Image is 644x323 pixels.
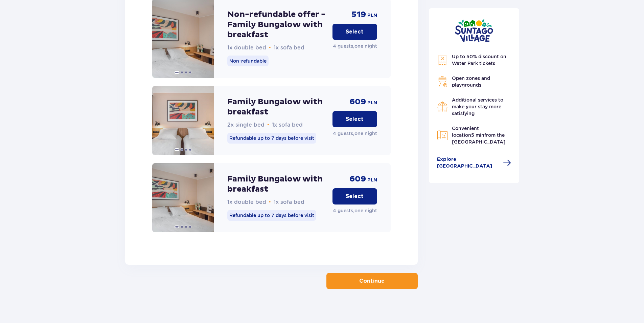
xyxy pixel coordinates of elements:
[274,44,304,51] span: 1x sofa bed
[333,130,377,137] p: 4 guests , one night
[437,156,511,170] a: Explore [GEOGRAPHIC_DATA]
[333,43,377,49] p: 4 guests , one night
[346,28,364,36] p: Select
[349,174,366,184] span: 609
[437,156,499,170] span: Explore [GEOGRAPHIC_DATA]
[227,199,266,205] span: 1x double bed
[437,101,448,112] img: Restaurant Icon
[272,122,303,128] span: 1x sofa bed
[452,126,505,145] span: Convenient location from the [GEOGRAPHIC_DATA]
[332,188,377,204] button: Select
[346,115,364,123] p: Select
[437,55,448,66] img: Discount Icon
[227,56,269,66] p: Non-refundable
[227,174,327,194] p: Family Bungalow with breakfast
[455,19,493,42] img: Suntago Village
[367,100,377,106] span: PLN
[452,54,506,66] span: Up to 50% discount on Water Park tickets
[367,177,377,184] span: PLN
[333,207,377,214] p: 4 guests , one night
[349,97,366,107] span: 609
[437,76,448,87] img: Grill Icon
[227,133,316,144] p: Refundable up to 7 days before visit
[471,132,484,138] span: 5 min
[351,9,366,20] span: 519
[274,199,304,205] span: 1x sofa bed
[152,163,214,232] img: Family Bungalow with breakfast
[332,24,377,40] button: Select
[359,277,385,285] p: Continue
[227,44,266,51] span: 1x double bed
[152,86,214,155] img: Family Bungalow with breakfast
[326,273,418,289] button: Continue
[367,12,377,19] span: PLN
[227,210,316,221] p: Refundable up to 7 days before visit
[267,122,269,128] span: •
[269,199,271,206] span: •
[227,97,327,117] p: Family Bungalow with breakfast
[227,9,327,40] p: Non-refundable offer - Family Bungalow with breakfast
[452,76,490,88] span: Open zones and playgrounds
[269,44,271,51] span: •
[227,122,264,128] span: 2x single bed
[452,97,503,116] span: Additional services to make your stay more satisfying
[332,111,377,127] button: Select
[437,130,448,141] img: Map Icon
[346,193,364,200] p: Select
